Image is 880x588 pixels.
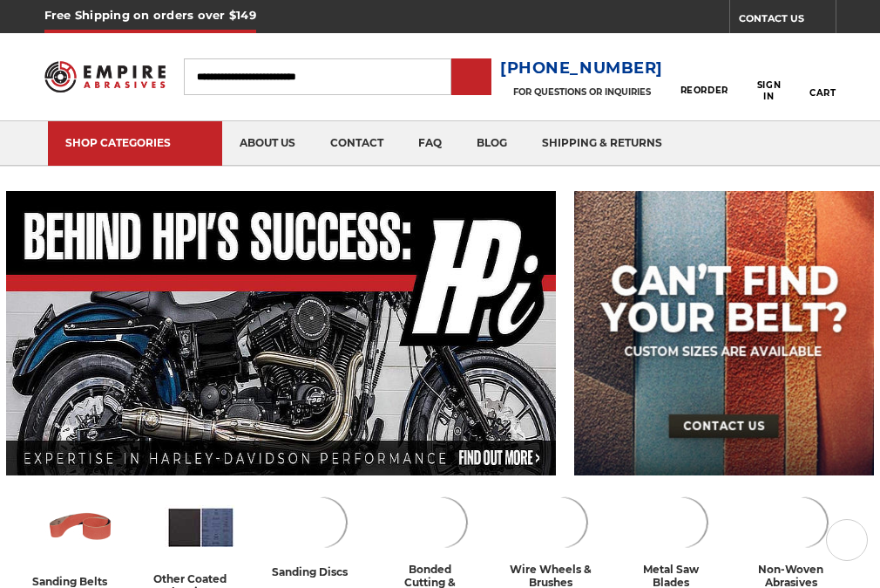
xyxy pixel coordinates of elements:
a: [PHONE_NUMBER] [500,56,663,81]
a: shipping & returns [525,121,680,166]
a: faq [401,121,459,166]
img: Wire Wheels & Brushes [531,491,593,554]
div: sanding discs [272,563,370,581]
img: Non-woven Abrasives [771,491,834,554]
a: about us [222,121,313,166]
img: promo banner for custom belts. [574,191,874,475]
img: Bonded Cutting & Grinding [410,491,473,554]
a: Reorder [680,58,728,95]
a: blog [459,121,525,166]
button: Next [826,519,868,561]
img: Sanding Discs [290,491,353,554]
a: contact [313,121,401,166]
a: sanding discs [268,491,375,581]
a: CONTACT US [739,9,836,33]
img: Other Coated Abrasives [165,491,237,564]
img: Banner for an interview featuring Horsepower Inc who makes Harley performance upgrades featured o... [6,191,558,475]
img: Sanding Belts [44,491,117,564]
p: FOR QUESTIONS OR INQUIRIES [500,86,663,98]
a: Cart [809,51,836,101]
img: Empire Abrasives [44,53,166,101]
span: Cart [809,87,836,99]
div: SHOP CATEGORIES [65,136,205,149]
img: Metal Saw Blades [651,491,714,554]
span: Sign In [751,79,786,102]
input: Submit [454,60,489,95]
span: Reorder [680,85,728,96]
